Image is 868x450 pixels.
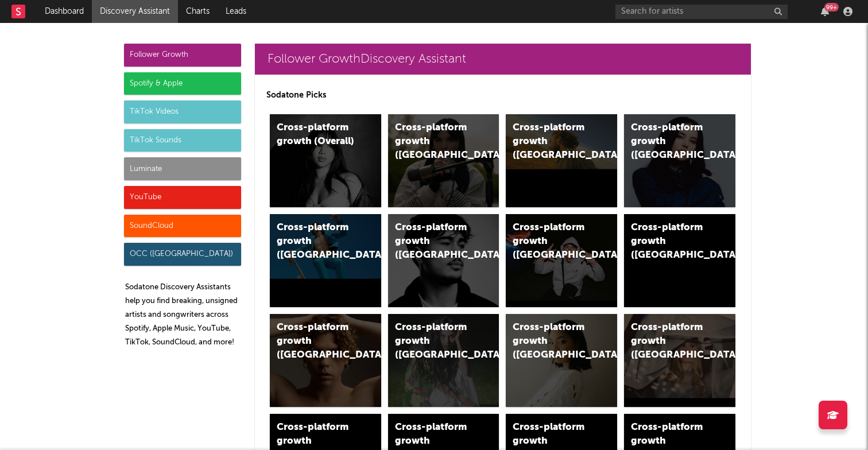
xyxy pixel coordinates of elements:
button: 99+ [821,7,829,16]
div: Cross-platform growth ([GEOGRAPHIC_DATA]) [277,221,355,262]
a: Cross-platform growth ([GEOGRAPHIC_DATA]) [388,214,499,307]
div: Cross-platform growth ([GEOGRAPHIC_DATA]) [631,321,709,362]
a: Cross-platform growth (Overall) [270,114,381,207]
div: Cross-platform growth ([GEOGRAPHIC_DATA]) [395,221,473,262]
div: TikTok Sounds [124,129,241,152]
div: OCC ([GEOGRAPHIC_DATA]) [124,243,241,266]
a: Cross-platform growth ([GEOGRAPHIC_DATA]) [506,314,617,407]
a: Cross-platform growth ([GEOGRAPHIC_DATA]) [624,114,735,207]
div: 99 + [824,3,839,11]
a: Cross-platform growth ([GEOGRAPHIC_DATA]) [270,314,381,407]
div: Cross-platform growth ([GEOGRAPHIC_DATA]/GSA) [513,221,591,262]
p: Sodatone Picks [266,88,739,102]
p: Sodatone Discovery Assistants help you find breaking, unsigned artists and songwriters across Spo... [125,281,241,350]
div: Cross-platform growth ([GEOGRAPHIC_DATA]) [395,321,473,362]
a: Cross-platform growth ([GEOGRAPHIC_DATA]) [506,114,617,207]
a: Cross-platform growth ([GEOGRAPHIC_DATA]) [388,314,499,407]
div: YouTube [124,186,241,209]
div: Cross-platform growth ([GEOGRAPHIC_DATA]) [631,221,709,262]
div: Cross-platform growth ([GEOGRAPHIC_DATA]) [395,121,473,162]
a: Cross-platform growth ([GEOGRAPHIC_DATA]) [270,214,381,307]
div: Cross-platform growth (Overall) [277,121,355,149]
div: Luminate [124,157,241,180]
a: Cross-platform growth ([GEOGRAPHIC_DATA]) [624,214,735,307]
div: Cross-platform growth ([GEOGRAPHIC_DATA]) [513,121,591,162]
a: Follower GrowthDiscovery Assistant [255,44,751,75]
a: Cross-platform growth ([GEOGRAPHIC_DATA]) [624,314,735,407]
div: SoundCloud [124,215,241,238]
div: Cross-platform growth ([GEOGRAPHIC_DATA]) [277,321,355,362]
div: Follower Growth [124,44,241,67]
div: Spotify & Apple [124,72,241,95]
a: Cross-platform growth ([GEOGRAPHIC_DATA]/GSA) [506,214,617,307]
div: TikTok Videos [124,100,241,123]
div: Cross-platform growth ([GEOGRAPHIC_DATA]) [631,121,709,162]
a: Cross-platform growth ([GEOGRAPHIC_DATA]) [388,114,499,207]
input: Search for artists [615,5,788,19]
div: Cross-platform growth ([GEOGRAPHIC_DATA]) [513,321,591,362]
